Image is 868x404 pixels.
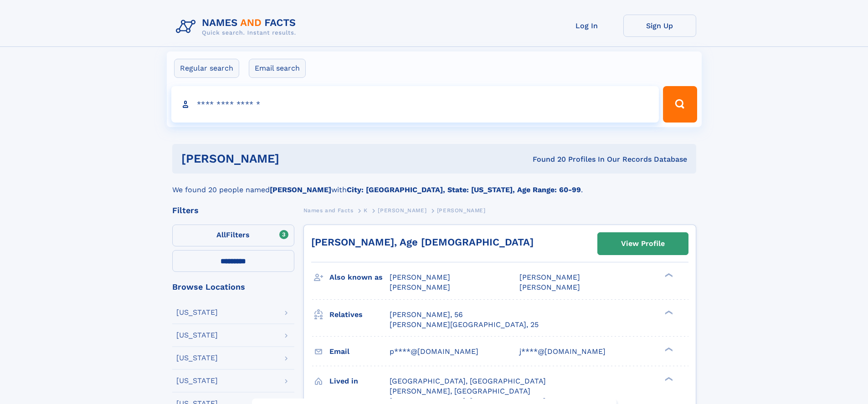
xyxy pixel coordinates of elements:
[329,270,390,285] h3: Also known as
[172,15,303,39] img: Logo Names and Facts
[390,273,450,281] span: [PERSON_NAME]
[270,185,331,194] b: [PERSON_NAME]
[519,283,580,291] span: [PERSON_NAME]
[364,207,368,214] span: K
[347,185,581,194] b: City: [GEOGRAPHIC_DATA], State: [US_STATE], Age Range: 60-99
[176,309,218,316] div: [US_STATE]
[329,344,390,359] h3: Email
[663,86,697,123] button: Search Button
[623,15,696,37] a: Sign Up
[174,59,239,78] label: Regular search
[311,236,534,248] a: [PERSON_NAME], Age [DEMOGRAPHIC_DATA]
[176,332,218,339] div: [US_STATE]
[172,225,294,246] label: Filters
[176,354,218,362] div: [US_STATE]
[303,205,354,216] a: Names and Facts
[663,272,673,278] div: ❯
[406,154,687,164] div: Found 20 Profiles In Our Records Database
[378,207,426,214] span: [PERSON_NAME]
[176,377,218,384] div: [US_STATE]
[364,205,368,216] a: K
[663,346,673,352] div: ❯
[378,205,426,216] a: [PERSON_NAME]
[329,307,390,322] h3: Relatives
[621,233,665,254] div: View Profile
[171,86,659,123] input: search input
[216,230,226,239] span: All
[172,206,294,215] div: Filters
[181,153,406,164] h1: [PERSON_NAME]
[663,309,673,315] div: ❯
[390,320,539,330] a: [PERSON_NAME][GEOGRAPHIC_DATA], 25
[390,310,463,320] a: [PERSON_NAME], 56
[390,377,546,385] span: [GEOGRAPHIC_DATA], [GEOGRAPHIC_DATA]
[390,283,450,291] span: [PERSON_NAME]
[519,273,580,281] span: [PERSON_NAME]
[390,387,530,395] span: [PERSON_NAME], [GEOGRAPHIC_DATA]
[172,283,294,291] div: Browse Locations
[329,373,390,389] h3: Lived in
[550,15,623,37] a: Log In
[598,233,688,255] a: View Profile
[249,59,306,78] label: Email search
[172,174,696,195] div: We found 20 people named with .
[663,376,673,382] div: ❯
[437,207,486,214] span: [PERSON_NAME]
